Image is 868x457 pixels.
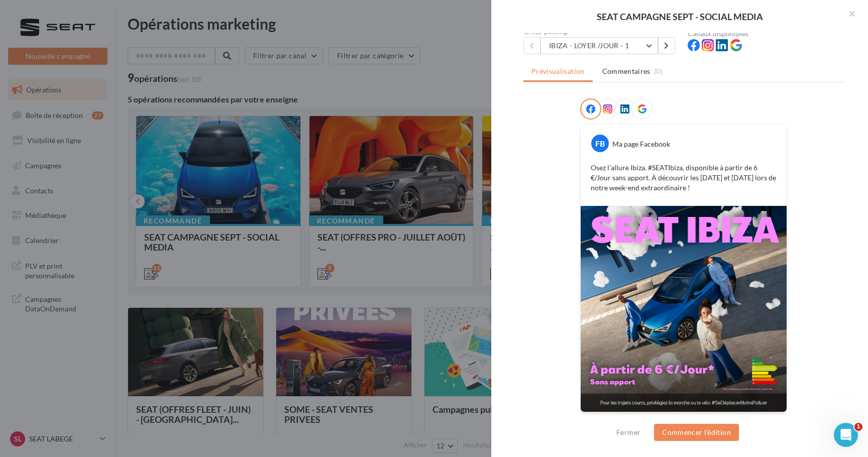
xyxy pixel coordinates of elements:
div: SEAT CAMPAGNE SEPT - SOCIAL MEDIA [507,12,852,21]
button: IBIZA - LOYER /JOUR - 1 [540,37,658,54]
span: Commentaires [602,66,650,76]
button: Fermer [612,426,644,438]
div: La prévisualisation est non-contractuelle [580,412,787,425]
button: Commencer l'édition [654,424,739,441]
div: Cross-posting [523,28,680,35]
iframe: Intercom live chat [834,423,858,447]
p: Osez l’allure Ibiza. #SEATIbiza, disponible à partir de 6 €/Jour sans apport. À découvrir les [DA... [591,163,777,193]
span: (0) [654,67,663,75]
div: Canaux disponibles [688,30,844,37]
span: 1 [854,423,862,431]
div: FB [591,135,609,152]
div: Ma page Facebook [612,139,670,149]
